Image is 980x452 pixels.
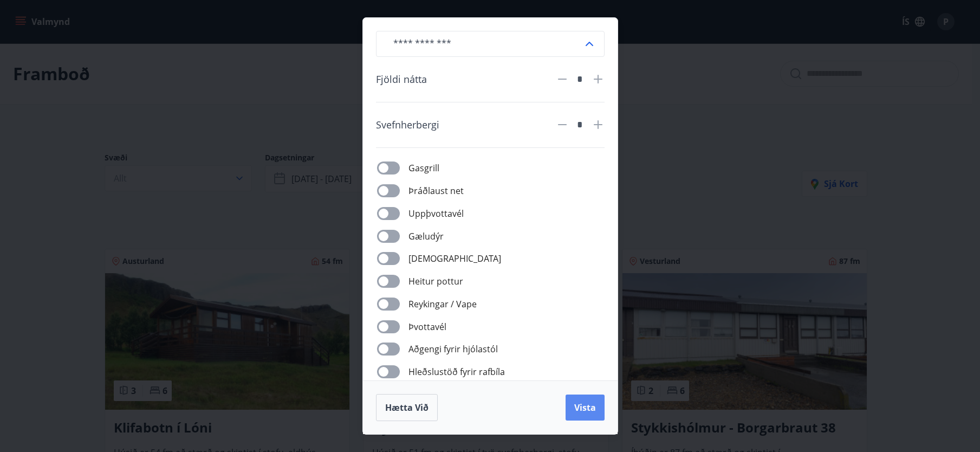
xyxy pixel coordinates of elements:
span: Þvottavél [408,320,446,333]
button: Hætta við [376,394,438,421]
span: [DEMOGRAPHIC_DATA] [408,252,501,265]
span: Fjöldi nátta [376,72,427,86]
span: Gasgrill [408,162,439,175]
span: Svefnherbergi [376,118,439,132]
span: Aðgengi fyrir hjólastól [408,343,498,356]
span: Þráðlaust net [408,184,464,197]
button: Vista [566,395,605,421]
span: Gæludýr [408,230,444,243]
span: Hleðslustöð fyrir rafbíla [408,365,505,378]
span: Hætta við [385,402,429,414]
span: Vista [574,402,596,414]
span: Uppþvottavél [408,207,464,220]
span: Heitur pottur [408,275,463,288]
span: Reykingar / Vape [408,298,477,311]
